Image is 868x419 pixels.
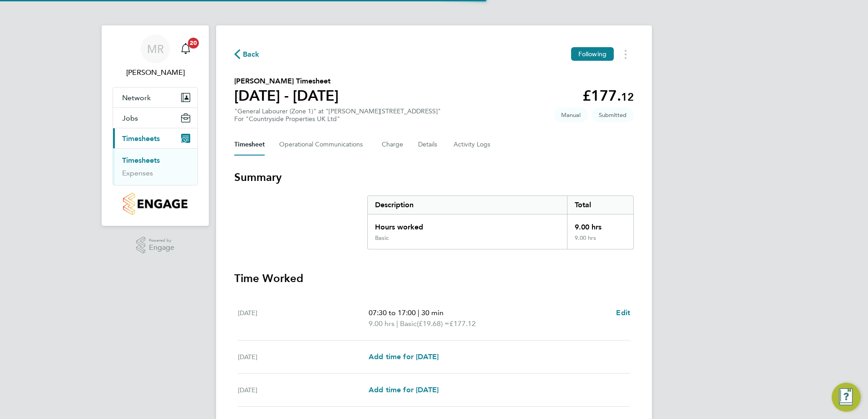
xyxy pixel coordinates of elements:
[554,107,588,122] span: This timesheet was manually created.
[418,308,419,317] span: |
[234,76,339,87] h2: [PERSON_NAME] Timesheet
[369,319,395,328] span: 9.00 hrs
[369,351,439,362] a: Add time for [DATE]
[234,49,260,60] button: Back
[102,25,209,226] nav: Main navigation
[368,214,567,234] div: Hours worked
[149,237,174,244] span: Powered by
[113,148,197,185] div: Timesheets
[136,237,175,254] a: Powered byEngage
[418,134,439,156] button: Details
[571,47,614,61] button: Following
[234,134,265,156] button: Timesheet
[417,319,449,328] span: (£19.68) =
[567,196,633,214] div: Total
[177,34,195,63] a: 20
[238,307,369,329] div: [DATE]
[567,214,633,234] div: 9.00 hrs
[382,134,404,156] button: Charge
[616,308,630,317] span: Edit
[400,318,417,329] span: Basic
[122,93,151,102] span: Network
[234,170,634,185] h3: Summary
[369,308,416,317] span: 07:30 to 17:00
[188,38,199,49] span: 20
[367,195,634,249] div: Summary
[369,385,439,395] a: Add time for [DATE]
[375,234,389,242] div: Basic
[243,49,260,60] span: Back
[832,383,861,412] button: Engage Resource Center
[147,43,164,55] span: MR
[113,67,198,78] span: Martyn Reed
[234,115,441,123] div: For "Countryside Properties UK Ltd"
[149,244,174,252] span: Engage
[113,108,197,128] button: Jobs
[234,107,441,123] div: "General Labourer (Zone 1)" at "[PERSON_NAME][STREET_ADDRESS]"
[234,87,339,105] h1: [DATE] - [DATE]
[122,114,138,122] span: Jobs
[449,319,476,328] span: £177.12
[113,34,198,78] a: MR[PERSON_NAME]
[592,107,634,122] span: This timesheet is Submitted.
[582,87,634,104] app-decimal: £177.
[617,47,634,61] button: Timesheets Menu
[567,234,633,249] div: 9.00 hrs
[369,385,439,394] span: Add time for [DATE]
[578,50,607,58] span: Following
[238,351,369,362] div: [DATE]
[454,134,492,156] button: Activity Logs
[113,128,197,148] button: Timesheets
[122,169,153,177] a: Expenses
[123,193,187,215] img: countryside-properties-logo-retina.png
[369,352,439,361] span: Add time for [DATE]
[234,271,634,286] h3: Time Worked
[113,88,197,107] button: Network
[238,385,369,395] div: [DATE]
[621,90,634,103] span: 12
[421,308,444,317] span: 30 min
[279,134,367,156] button: Operational Communications
[122,134,160,143] span: Timesheets
[368,196,567,214] div: Description
[113,193,198,215] a: Go to home page
[396,319,398,328] span: |
[122,156,160,165] a: Timesheets
[616,307,630,318] a: Edit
